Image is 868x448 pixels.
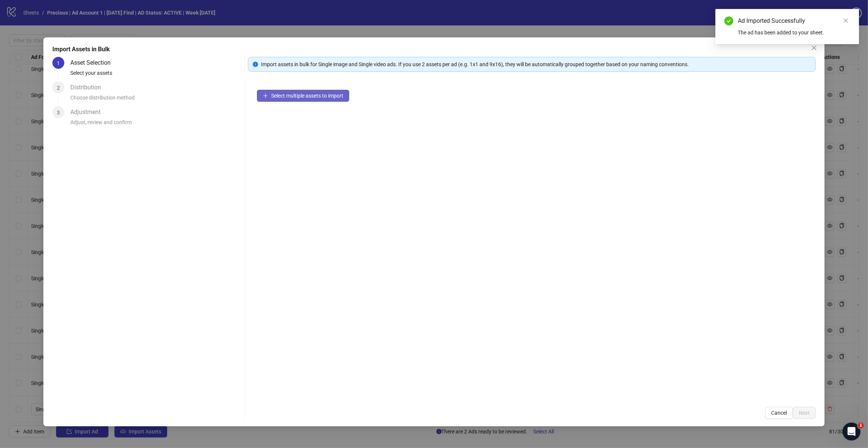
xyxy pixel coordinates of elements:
[724,16,733,25] span: check-circle
[263,93,268,98] span: plus
[70,69,242,82] div: Select your assets
[70,118,242,131] div: Adjust, review and confirm
[57,110,60,116] span: 3
[57,85,60,91] span: 2
[765,407,793,419] button: Cancel
[738,28,850,37] div: The ad has been added to your sheet.
[253,62,258,67] span: info-circle
[271,93,343,99] span: Select multiple assets to import
[842,16,850,25] a: Close
[793,407,816,419] button: Next
[70,93,242,106] div: Choose distribution method
[70,82,107,93] div: Distribution
[771,410,787,416] span: Cancel
[70,57,117,69] div: Asset Selection
[52,45,816,54] div: Import Assets in Bulk
[858,423,864,429] span: 1
[261,60,811,68] div: Import assets in bulk for Single image and Single video ads. If you use 2 assets per ad (e.g. 1x1...
[57,60,60,66] span: 1
[70,106,107,118] div: Adjustment
[257,90,349,102] button: Select multiple assets to import
[843,18,849,23] span: close
[738,16,850,25] div: Ad Imported Successfully
[843,423,861,441] iframe: Intercom live chat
